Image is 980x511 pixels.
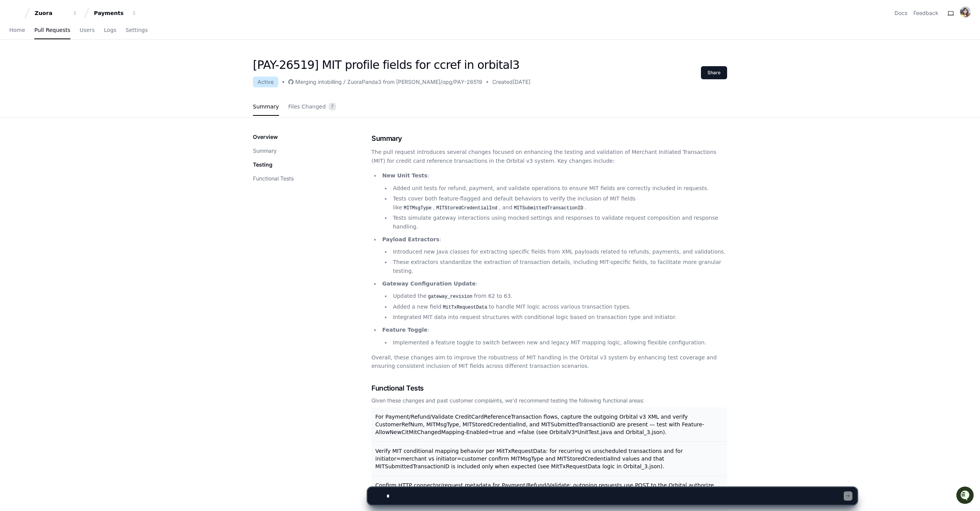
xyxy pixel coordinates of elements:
[382,236,439,242] strong: Payload Extractors
[94,9,127,17] div: Payments
[375,448,683,469] span: Verify MIT conditional mapping behavior per MitTxRequestData: for recurring vs unscheduled transa...
[955,486,976,506] iframe: Open customer support
[288,104,326,109] span: Files Changed
[492,78,513,86] span: Created
[371,397,727,404] div: Given these changes and past customer complaints, we'd recommend testing the following functional...
[8,8,23,23] img: PlayerZero
[9,22,25,39] a: Home
[8,31,140,43] div: Welcome
[382,235,727,244] p: :
[125,22,147,39] a: Settings
[34,28,70,32] span: Pull Requests
[382,281,476,287] strong: Gateway Configuration Update
[391,302,727,312] li: Added a new field to handle MIT logic across various transaction types.
[382,326,727,334] p: :
[35,9,68,17] div: Zuora
[131,60,140,69] button: Start new chat
[253,58,530,72] h1: [PAY-26519] MIT profile fields for ccref in orbital3
[512,205,585,212] code: MITSubmittedTransactionID
[253,77,278,87] div: Active
[8,57,22,71] img: 1756235613930-3d25f9e4-fa56-45dd-b3ad-e072dfbd1548
[253,133,278,141] p: Overview
[327,78,342,86] div: billing
[91,6,140,20] button: Payments
[391,292,727,301] li: Updated the from 62 to 63.
[391,338,727,347] li: Implemented a feature toggle to switch between new and legacy MIT mapping logic, allowing flexibl...
[382,171,727,180] p: :
[253,104,279,109] span: Summary
[960,7,971,17] img: ACg8ocJp4l0LCSiC5MWlEh794OtQNs1DKYp4otTGwJyAKUZvwXkNnmc=s96-c
[253,161,273,169] p: Testing
[34,22,70,39] a: Pull Requests
[913,9,938,17] button: Feedback
[104,22,116,39] a: Logs
[391,258,727,276] li: These extractors standardize the extraction of transaction details, including MIT-specific fields...
[125,28,147,32] span: Settings
[347,78,482,86] div: ZuoraPanda3 from [PERSON_NAME]/opg/PAY-26519
[382,279,727,288] p: :
[391,313,727,322] li: Integrated MIT data into request structures with conditional logic based on transaction type and ...
[80,22,95,39] a: Users
[391,194,727,212] li: Tests cover both feature-flagged and default behaviors to verify the inclusion of MIT fields like...
[391,247,727,256] li: Introduced new Java classes for extracting specific fields from XML payloads related to refunds, ...
[329,103,336,110] span: 7
[26,65,97,71] div: We're available if you need us!
[32,6,81,20] button: Zuora
[382,172,427,179] strong: New Unit Tests
[375,414,704,435] span: For Payment/Refund/Validate CreditCardReferenceTransaction flows, capture the outgoing Orbital v3...
[253,175,294,182] button: Functional Tests
[371,353,727,371] p: Overall, these changes aim to improve the robustness of MIT handling in the Orbital v3 system by ...
[26,57,126,65] div: Start new chat
[54,80,93,87] a: Powered byPylon
[435,205,498,212] code: MITStoredCredentialInd
[701,66,727,79] button: Share
[371,148,727,165] p: The pull request introduces several changes focused on enhancing the testing and validation of Me...
[391,214,727,231] li: Tests simulate gateway interactions using mocked settings and responses to validate request compo...
[253,147,277,155] button: Summary
[513,78,530,86] span: [DATE]
[382,327,428,333] strong: Feature Toggle
[104,28,116,32] span: Logs
[80,28,95,32] span: Users
[371,383,424,394] span: Functional Tests
[9,28,25,32] span: Home
[442,304,489,311] code: MitTxRequestData
[371,133,727,144] h1: Summary
[426,293,474,300] code: gateway_revision
[375,482,722,504] span: Confirm HTTP connector/request metadata for Payment/Refund/Validate: outgoing requests use POST t...
[77,81,93,87] span: Pylon
[895,9,907,17] a: Docs
[295,78,327,86] div: Merging into
[402,205,433,212] code: MITMsgType
[391,184,727,193] li: Added unit tests for refund, payment, and validate operations to ensure MIT fields are correctly ...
